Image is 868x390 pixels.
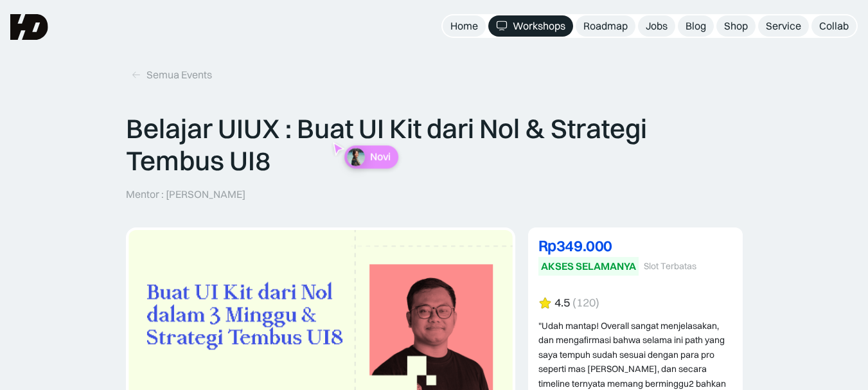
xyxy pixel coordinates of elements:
[819,19,849,33] div: Collab
[443,15,486,37] a: Home
[576,15,635,37] a: Roadmap
[644,261,696,272] div: Slot Terbatas
[811,15,856,37] a: Collab
[724,19,748,33] div: Shop
[450,19,478,33] div: Home
[126,188,245,201] p: Mentor : [PERSON_NAME]
[488,15,573,37] a: Workshops
[646,19,668,33] div: Jobs
[126,64,217,85] a: Semua Events
[554,296,570,310] div: 4.5
[572,296,599,310] div: (120)
[766,19,801,33] div: Service
[686,19,706,33] div: Blog
[716,15,756,37] a: Shop
[678,15,714,37] a: Blog
[370,151,391,163] p: Novi
[538,238,732,253] div: Rp349.000
[638,15,675,37] a: Jobs
[583,19,628,33] div: Roadmap
[126,112,743,177] p: Belajar UIUX : Buat UI Kit dari Nol & Strategi Tembus UI8
[513,19,565,33] div: Workshops
[146,68,212,82] div: Semua Events
[541,260,636,273] div: AKSES SELAMANYA
[758,15,809,37] a: Service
